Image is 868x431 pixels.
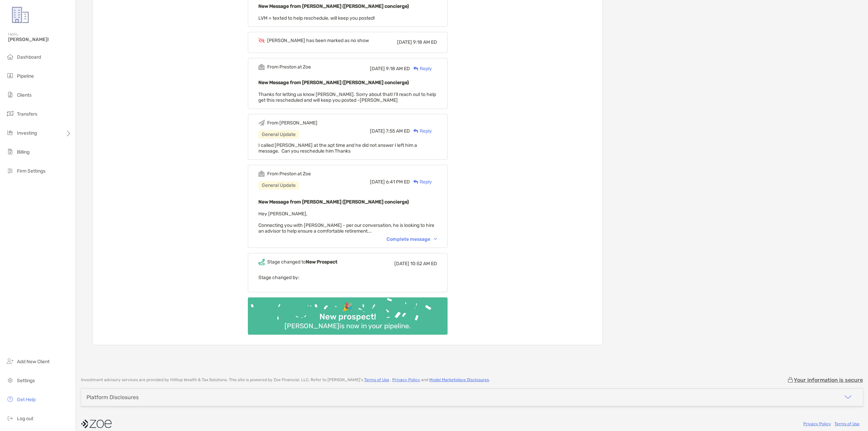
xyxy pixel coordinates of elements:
span: 6:41 PM ED [386,179,410,185]
span: [DATE] [370,128,385,134]
span: I called [PERSON_NAME] at the apt time and he did not answer I left him a message. Can you resche... [258,142,417,154]
div: From Preston at Zoe [267,171,311,177]
img: icon arrow [844,393,852,401]
img: get-help icon [6,395,14,403]
span: Settings [17,378,35,384]
img: Event icon [258,171,265,177]
div: General Update [258,181,299,190]
div: Reply [410,65,432,72]
img: Chevron icon [434,238,437,240]
img: settings icon [6,376,14,384]
span: Log out [17,416,33,422]
div: Stage changed to [267,259,337,265]
span: 7:55 AM ED [386,128,410,134]
span: 10:52 AM ED [410,261,437,267]
span: Clients [17,92,32,98]
span: 9:18 AM ED [413,39,437,45]
img: dashboard icon [6,53,14,61]
a: Privacy Policy [803,422,831,426]
img: logout icon [6,414,14,422]
span: Firm Settings [17,168,45,174]
a: Terms of Use [834,422,860,426]
img: Event icon [258,259,265,265]
p: Stage changed by: [258,273,437,282]
a: Terms of Use [364,377,389,382]
div: 🎉 [340,302,355,312]
span: Pipeline [17,73,34,79]
span: Get Help [17,397,36,403]
span: Dashboard [17,54,41,60]
span: Thanks for letting us know [PERSON_NAME]. Sorry about that! I'll reach out to help get this resch... [258,92,436,103]
b: New Message from [PERSON_NAME] ([PERSON_NAME] concierge) [258,80,409,85]
div: Reply [410,128,432,135]
img: clients icon [6,91,14,99]
span: [DATE] [394,261,409,267]
span: LVM + texted to help reschedule, will keep you posted! [258,15,375,21]
div: New prospect! [317,312,379,322]
div: From Preston at Zoe [267,64,311,70]
span: [PERSON_NAME]! [8,37,72,42]
img: pipeline icon [6,72,14,80]
span: [DATE] [397,39,412,45]
img: Reply icon [413,180,418,184]
b: New Message from [PERSON_NAME] ([PERSON_NAME] concierge) [258,199,409,205]
img: Event icon [258,38,265,43]
div: [PERSON_NAME] is now in your pipeline. [282,322,413,330]
img: billing icon [6,148,14,156]
img: Event icon [258,120,265,126]
img: Zoe Logo [8,3,33,27]
div: From [PERSON_NAME] [267,120,317,126]
span: Billing [17,149,29,155]
img: Event icon [258,64,265,70]
img: Reply icon [413,66,418,71]
img: Reply icon [413,129,418,133]
p: Your information is secure [794,377,863,383]
a: Privacy Policy [392,377,420,382]
div: Platform Disclosures [86,394,139,400]
span: Investing [17,130,37,136]
img: add_new_client icon [6,357,14,365]
div: General Update [258,130,299,139]
span: [DATE] [370,66,385,72]
b: New Message from [PERSON_NAME] ([PERSON_NAME] concierge) [258,3,409,9]
img: investing icon [6,129,14,137]
span: Hey [PERSON_NAME], Connecting you with [PERSON_NAME] - per our conversation, he is looking to hir... [258,211,434,234]
span: 9:18 AM ED [386,66,410,72]
div: [PERSON_NAME] has been marked as no show [267,38,369,43]
img: firm-settings icon [6,166,14,175]
span: Transfers [17,111,37,117]
img: transfers icon [6,110,14,118]
a: Model Marketplace Disclosures [429,377,489,382]
b: New Prospect [306,259,337,265]
p: Investment advisory services are provided by Hilltop Wealth & Tax Solutions . This site is powere... [81,377,490,383]
img: Confetti [248,297,448,329]
div: Reply [410,178,432,185]
span: [DATE] [370,179,385,185]
div: Complete message [387,236,437,242]
span: Add New Client [17,359,50,365]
